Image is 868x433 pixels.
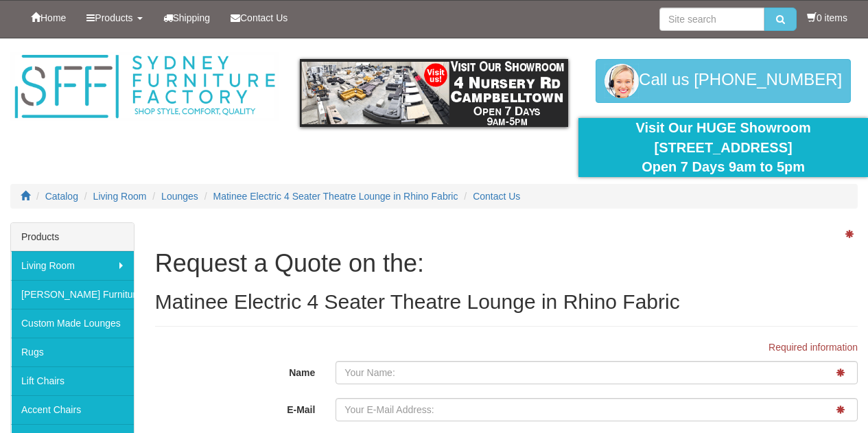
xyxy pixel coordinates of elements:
a: Living Room [93,191,147,202]
a: Products [76,1,152,35]
input: Site search [659,8,764,31]
span: Home [40,12,66,23]
li: 0 items [807,11,847,25]
a: Lounges [161,191,198,202]
span: Shipping [173,12,211,23]
div: Visit Our HUGE Showroom [STREET_ADDRESS] Open 7 Days 9am to 5pm [589,118,858,177]
a: Living Room [11,251,134,280]
a: Custom Made Lounges [11,309,134,338]
a: Accent Chairs [11,395,134,424]
a: Contact Us [473,191,520,202]
a: Shipping [153,1,221,35]
label: Name [145,361,326,379]
a: Rugs [11,338,134,366]
a: Matinee Electric 4 Seater Theatre Lounge in Rhino Fabric [213,191,458,202]
img: showroom.gif [300,59,569,127]
h2: Matinee Electric 4 Seater Theatre Lounge in Rhino Fabric [155,290,858,313]
h1: Request a Quote on the: [155,250,858,277]
a: Home [21,1,76,35]
a: Catalog [45,191,78,202]
p: Required information [155,340,858,354]
a: [PERSON_NAME] Furniture [11,280,134,309]
img: Sydney Furniture Factory [10,52,279,121]
input: Your Name: [336,361,858,384]
div: Products [11,223,134,251]
a: Contact Us [220,1,298,35]
input: Your E-Mail Address: [336,398,858,421]
span: Contact Us [240,12,288,23]
label: E-Mail [145,398,326,417]
span: Products [95,12,132,23]
a: Lift Chairs [11,366,134,395]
